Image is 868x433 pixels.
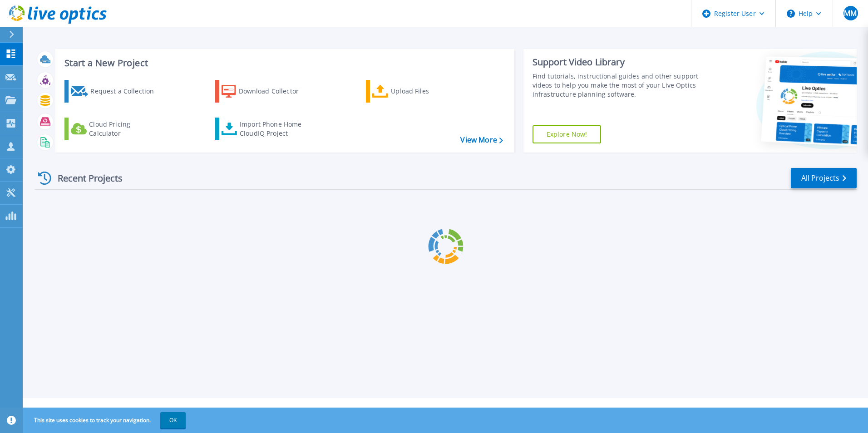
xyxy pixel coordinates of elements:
[89,120,162,138] div: Cloud Pricing Calculator
[64,58,503,68] h3: Start a New Project
[90,82,163,100] div: Request a Collection
[391,82,464,100] div: Upload Files
[64,80,166,103] a: Request a Collection
[64,118,166,140] a: Cloud Pricing Calculator
[160,412,186,428] button: OK
[25,412,186,428] span: This site uses cookies to track your navigation.
[460,136,503,144] a: View More
[533,72,702,99] div: Find tutorials, instructional guides and other support videos to help you make the most of your L...
[239,82,311,100] div: Download Collector
[215,80,316,103] a: Download Collector
[791,168,857,188] a: All Projects
[35,167,135,189] div: Recent Projects
[240,120,311,138] div: Import Phone Home CloudIQ Project
[533,56,702,68] div: Support Video Library
[844,10,857,17] span: MM
[366,80,467,103] a: Upload Files
[533,125,602,143] a: Explore Now!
